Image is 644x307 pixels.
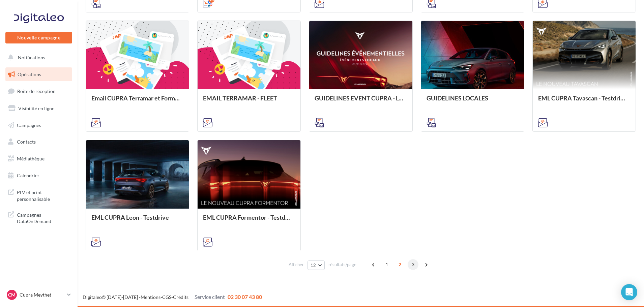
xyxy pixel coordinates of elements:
[18,55,45,60] span: Notifications
[203,95,295,108] div: EMAIL TERRAMAR - FLEET
[83,294,102,300] a: Digitaleo
[427,95,519,108] div: GUIDELINES LOCALES
[17,173,39,178] span: Calendrier
[17,188,69,202] span: PLV et print personnalisable
[18,71,41,77] span: Opérations
[4,101,74,116] a: Visibilité en ligne
[289,262,304,268] span: Afficher
[381,259,392,270] span: 1
[5,288,72,301] a: CM Cupra Meythet
[408,259,418,270] span: 3
[4,208,74,227] a: Campagnes DataOnDemand
[17,156,45,161] span: Médiathèque
[141,294,160,300] a: Mentions
[8,291,16,298] span: CM
[203,214,295,227] div: EML CUPRA Formentor - Testdrive
[4,67,74,82] a: Opérations
[538,95,630,108] div: EML CUPRA Tavascan - Testdrive
[328,262,356,268] span: résultats/page
[83,294,262,300] span: © [DATE]-[DATE] - - -
[394,259,405,270] span: 2
[173,294,188,300] a: Crédits
[4,135,74,149] a: Contacts
[4,118,74,132] a: Campagnes
[17,122,41,128] span: Campagnes
[17,139,36,145] span: Contacts
[4,51,71,65] button: Notifications
[621,284,637,300] div: Open Intercom Messenger
[315,95,407,108] div: GUIDELINES EVENT CUPRA - LOCAL
[4,168,74,183] a: Calendrier
[228,294,262,300] span: 02 30 07 43 80
[20,291,64,298] p: Cupra Meythet
[162,294,171,300] a: CGS
[91,214,183,227] div: EML CUPRA Leon - Testdrive
[308,260,325,270] button: 12
[18,105,54,111] span: Visibilité en ligne
[4,185,74,205] a: PLV et print personnalisable
[91,95,183,108] div: Email CUPRA Terramar et Formentor JPO Janv 2025
[5,32,72,43] button: Nouvelle campagne
[17,210,69,225] span: Campagnes DataOnDemand
[195,294,225,300] span: Service client
[311,263,316,268] span: 12
[17,88,56,94] span: Boîte de réception
[4,84,74,98] a: Boîte de réception
[4,152,74,166] a: Médiathèque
